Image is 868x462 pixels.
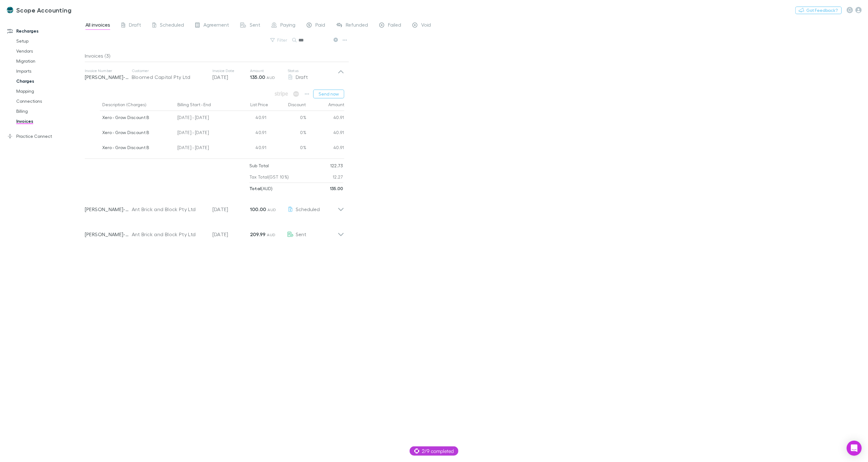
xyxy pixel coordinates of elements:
[10,96,84,106] a: Connections
[280,22,295,30] span: Paying
[102,126,173,139] div: Xero - Grow Discount B
[212,231,250,238] p: [DATE]
[80,219,349,244] div: [PERSON_NAME]-0194Ant Brick and Block Pty Ltd[DATE]209.99 AUDSent
[296,206,320,212] span: Scheduled
[231,126,269,141] div: 40.91
[132,68,206,73] p: Customer
[132,205,206,213] div: Ant Brick and Block Pty Ltd
[10,66,84,76] a: Imports
[10,86,84,96] a: Mapping
[269,141,306,156] div: 0%
[80,62,349,87] div: Invoice Number[PERSON_NAME]-0151CustomerBloomed Capital Pty LtdInvoice Date[DATE]Amount135.00 AUD...
[346,22,368,30] span: Refunded
[10,106,84,116] a: Billing
[847,441,862,456] div: Open Intercom Messenger
[267,36,291,44] button: Filter
[129,22,141,30] span: Draft
[175,111,231,126] div: [DATE] - [DATE]
[80,194,349,219] div: [PERSON_NAME]-0320Ant Brick and Block Pty Ltd[DATE]100.00 AUDScheduled
[10,56,84,66] a: Migration
[296,231,306,237] span: Sent
[203,22,229,30] span: Agreement
[85,231,132,238] p: [PERSON_NAME]-0194
[249,186,261,191] strong: Total
[306,111,344,126] div: 40.91
[85,22,110,30] span: All invoices
[10,116,84,126] a: Invoices
[231,141,269,156] div: 40.91
[212,205,250,213] p: [DATE]
[296,74,308,80] span: Draft
[795,7,842,14] button: Got Feedback?
[388,22,401,30] span: Failed
[1,26,84,36] a: Recharges
[313,90,344,98] button: Send now
[249,183,273,194] p: ( AUD )
[175,126,231,141] div: [DATE] - [DATE]
[306,141,344,156] div: 40.91
[10,46,84,56] a: Vendors
[85,205,132,213] p: [PERSON_NAME]-0320
[421,22,431,30] span: Void
[268,207,276,212] span: AUD
[85,68,132,73] p: Invoice Number
[269,111,306,126] div: 0%
[85,73,132,81] p: [PERSON_NAME]-0151
[269,126,306,141] div: 0%
[288,68,338,73] p: Status
[250,68,288,73] p: Amount
[10,76,84,86] a: Charges
[175,141,231,156] div: [DATE] - [DATE]
[132,73,206,81] div: Bloomed Capital Pty Ltd
[292,90,301,98] span: Available when invoice is finalised
[102,111,173,124] div: Xero - Grow Discount B
[250,74,265,80] strong: 135.00
[16,6,71,14] h3: Scope Accounting
[231,111,269,126] div: 40.91
[306,126,344,141] div: 40.91
[102,141,173,154] div: Xero - Grow Discount B
[3,3,75,18] a: Scope Accounting
[249,171,289,183] p: Tax Total (GST 10%)
[333,171,343,183] p: 12.27
[1,131,84,141] a: Practice Connect
[267,75,275,80] span: AUD
[212,73,250,81] p: [DATE]
[10,36,84,46] a: Setup
[6,6,14,14] img: Scope Accounting's Logo
[250,22,260,30] span: Sent
[132,231,206,238] div: Ant Brick and Block Pty Ltd
[250,206,266,212] strong: 100.00
[250,231,266,237] strong: 209.99
[249,160,269,171] p: Sub Total
[273,90,290,98] span: Available when invoice is finalised
[267,232,275,237] span: AUD
[330,186,343,191] strong: 135.00
[330,160,343,171] p: 122.73
[212,68,250,73] p: Invoice Date
[315,22,325,30] span: Paid
[160,22,184,30] span: Scheduled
